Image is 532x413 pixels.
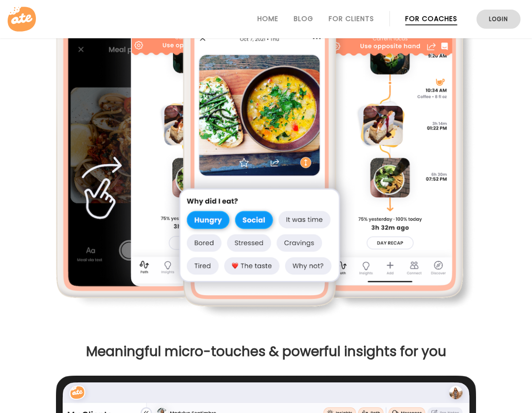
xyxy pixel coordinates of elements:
[257,15,278,22] a: Home
[294,15,313,22] a: Blog
[477,10,521,29] a: Login
[405,15,457,22] a: For Coaches
[329,15,374,22] a: For Clients
[33,343,499,360] h3: Meaningful micro-touches & powerful insights for you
